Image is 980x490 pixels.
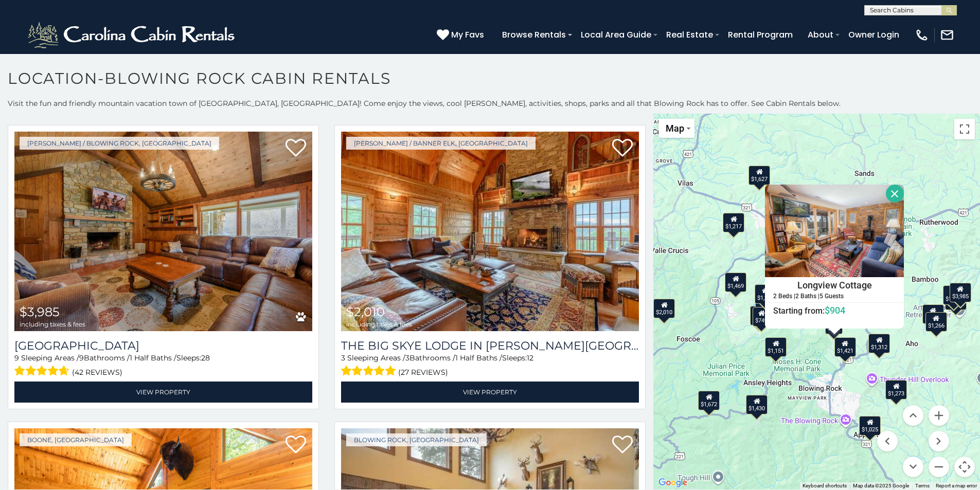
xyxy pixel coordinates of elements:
h6: Starting from: [765,305,903,315]
span: 12 [527,353,533,362]
a: The Big Skye Lodge in [PERSON_NAME][GEOGRAPHIC_DATA] [341,339,639,353]
a: My Favs [437,28,487,42]
img: Appalachian Mountain Lodge [14,132,312,331]
span: (42 reviews) [72,366,122,379]
button: Map camera controls [954,457,975,477]
div: $1,312 [869,334,890,353]
button: Zoom out [929,457,949,477]
button: Move left [877,431,898,451]
span: including taxes & fees [346,321,412,328]
img: mail-regular-white.png [940,28,954,42]
a: Boone, [GEOGRAPHIC_DATA] [20,433,132,446]
button: Move up [903,405,923,426]
a: Blowing Rock, [GEOGRAPHIC_DATA] [346,433,487,446]
img: phone-regular-white.png [915,28,929,42]
span: $904 [825,304,845,315]
div: $749 [753,307,771,326]
span: Map [666,123,684,134]
a: Real Estate [661,26,718,44]
button: Keyboard shortcuts [803,482,847,489]
img: The Big Skye Lodge in Valle Crucis [341,132,639,331]
h5: 2 Baths | [795,293,819,299]
h3: Appalachian Mountain Lodge [14,339,312,353]
a: Report a map error [936,483,977,488]
button: Zoom in [929,405,949,426]
span: 28 [201,353,210,362]
div: $1,830 [943,285,965,304]
div: $1,025 [860,415,881,435]
span: including taxes & fees [20,321,85,328]
a: [GEOGRAPHIC_DATA] [14,339,312,353]
div: $1,421 [834,337,856,357]
span: $2,010 [346,304,385,319]
div: Sleeping Areas / Bathrooms / Sleeps: [341,353,639,379]
span: 9 [79,353,84,362]
h4: Longview Cottage [765,278,903,293]
div: $1,217 [723,212,745,232]
div: $1,151 [765,337,787,357]
button: Toggle fullscreen view [954,119,975,139]
button: Close [886,185,904,203]
div: $1,469 [725,273,747,292]
span: 1 Half Baths / [130,353,176,362]
span: Map data ©2025 Google [853,483,909,488]
div: Sleeping Areas / Bathrooms / Sleeps: [14,353,312,379]
div: $1,629 [922,304,944,324]
a: Local Area Guide [576,26,656,44]
a: Add to favorites [612,434,633,456]
a: Add to favorites [286,434,306,456]
h5: 2 Beds | [773,293,795,299]
a: Appalachian Mountain Lodge $3,985 including taxes & fees [14,132,312,331]
a: About [803,26,839,44]
img: White-1-2.png [26,20,239,50]
div: $1,273 [885,380,907,400]
div: $1,672 [699,390,720,410]
a: Open this area in Google Maps (opens a new window) [656,476,690,489]
span: 9 [14,353,19,362]
div: $1,266 [925,312,947,332]
div: $1,430 [746,394,768,414]
span: (27 reviews) [398,366,448,379]
span: 1 Half Baths / [455,353,502,362]
a: View Property [14,382,312,403]
a: Terms (opens in new tab) [915,483,930,488]
a: Add to favorites [612,138,633,159]
div: $2,010 [654,298,675,318]
div: $1,627 [749,166,771,185]
div: $1,854 [945,291,967,310]
a: Owner Login [843,26,904,44]
h3: The Big Skye Lodge in Valle Crucis [341,339,639,353]
a: Rental Program [723,26,798,44]
img: Longview Cottage [765,185,904,277]
a: Browse Rentals [497,26,571,44]
img: Google [656,476,690,489]
button: Move right [929,431,949,451]
a: [PERSON_NAME] / Blowing Rock, [GEOGRAPHIC_DATA] [20,137,219,150]
div: $974 [750,306,768,325]
div: $1,324 [755,284,776,303]
button: Change map style [658,119,694,138]
a: Add to favorites [286,138,306,159]
a: [PERSON_NAME] / Banner Elk, [GEOGRAPHIC_DATA] [346,137,536,150]
button: Move down [903,457,923,477]
span: 3 [405,353,409,362]
a: View Property [341,382,639,403]
div: $3,985 [950,282,971,302]
span: $3,985 [20,304,60,319]
span: My Favs [451,28,484,41]
span: 3 [341,353,345,362]
h5: 5 Guests [819,293,844,299]
a: Longview Cottage 2 Beds | 2 Baths | 5 Guests Starting from:$904 [765,277,904,316]
a: The Big Skye Lodge in Valle Crucis $2,010 including taxes & fees [341,132,639,331]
